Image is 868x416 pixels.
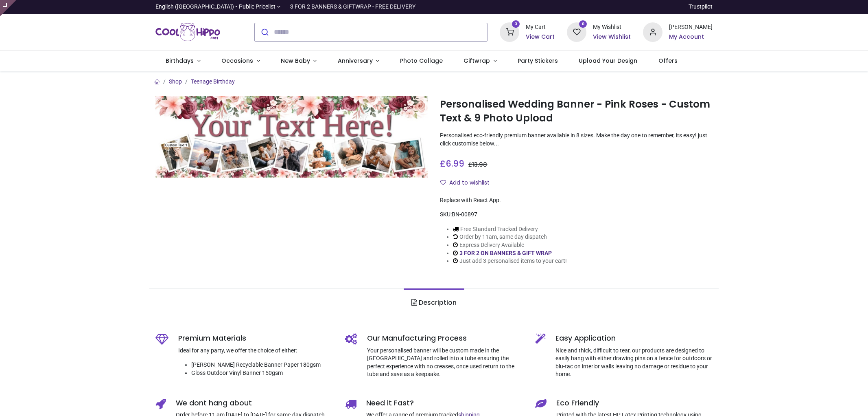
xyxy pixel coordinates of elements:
[169,78,182,85] a: Shop
[440,132,713,147] p: Personalised eco-friendly premium banner available in 8 sizes. Make the day one to remember, its ...
[270,51,327,72] a: New Baby
[155,96,428,178] img: Personalised Wedding Banner - Pink Roses - Custom Text & 9 Photo Upload
[440,196,713,205] div: Replace with React App.
[440,176,496,190] button: Add to wishlistAdd to wishlist
[366,398,523,408] h5: Need it Fast?
[526,33,555,41] a: View Cart
[593,33,631,41] a: View Wishlist
[327,51,390,72] a: Anniversary
[500,28,519,35] a: 3
[404,288,464,317] a: Description
[446,158,464,169] span: 6.99
[367,333,523,343] h5: Our Manufacturing Process
[658,57,678,65] span: Offers
[155,21,221,44] img: Cool Hippo
[178,333,333,343] h5: Premium Materials
[452,211,477,218] span: BN-00897
[367,347,523,379] p: Your personalised banner will be custom made in the [GEOGRAPHIC_DATA] and rolled into a tube ensu...
[338,57,373,65] span: Anniversary
[191,369,333,377] li: Gloss Outdoor Vinyl Banner 150gsm
[579,20,587,28] sup: 0
[689,3,713,11] a: Trustpilot
[459,250,552,256] a: 3 FOR 2 ON BANNERS & GIFT WRAP
[290,3,415,11] div: 3 FOR 2 BANNERS & GIFTWRAP - FREE DELIVERY
[191,361,333,369] li: [PERSON_NAME] Recyclable Banner Paper 180gsm
[669,33,713,41] a: My Account
[472,161,487,169] span: 13.98
[555,333,713,343] h5: Easy Application
[526,23,555,31] div: My Cart
[166,57,194,65] span: Birthdays
[593,23,631,31] div: My Wishlist
[255,23,274,41] button: Submit
[176,398,333,408] h5: We dont hang about
[579,57,637,65] span: Upload Your Design
[512,20,520,28] sup: 3
[468,161,487,169] span: £
[453,51,507,72] a: Giftwrap
[178,347,333,355] p: Ideal for any party, we offer the choice of either:
[211,51,270,72] a: Occasions
[191,78,235,85] a: Teenage Birthday
[453,257,567,265] li: Just add 3 personalised items to your cart!
[556,398,713,408] h5: Eco Friendly
[440,211,713,219] div: SKU:
[453,225,567,233] li: Free Standard Tracked Delivery
[239,3,275,11] span: Public Pricelist
[464,57,490,65] span: Giftwrap
[518,57,558,65] span: Party Stickers
[567,28,586,35] a: 0
[440,97,713,125] h1: Personalised Wedding Banner - Pink Roses - Custom Text & 9 Photo Upload
[155,3,281,11] a: English ([GEOGRAPHIC_DATA]) •Public Pricelist
[440,158,464,169] span: £
[400,57,443,65] span: Photo Collage
[453,233,567,241] li: Order by 11am, same day dispatch
[221,57,253,65] span: Occasions
[453,241,567,249] li: Express Delivery Available
[155,21,221,44] a: Logo of Cool Hippo
[555,347,713,379] p: Nice and thick, difficult to tear, our products are designed to easily hang with either drawing p...
[281,57,310,65] span: New Baby
[440,180,446,185] i: Add to wishlist
[669,23,713,31] div: [PERSON_NAME]
[155,51,211,72] a: Birthdays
